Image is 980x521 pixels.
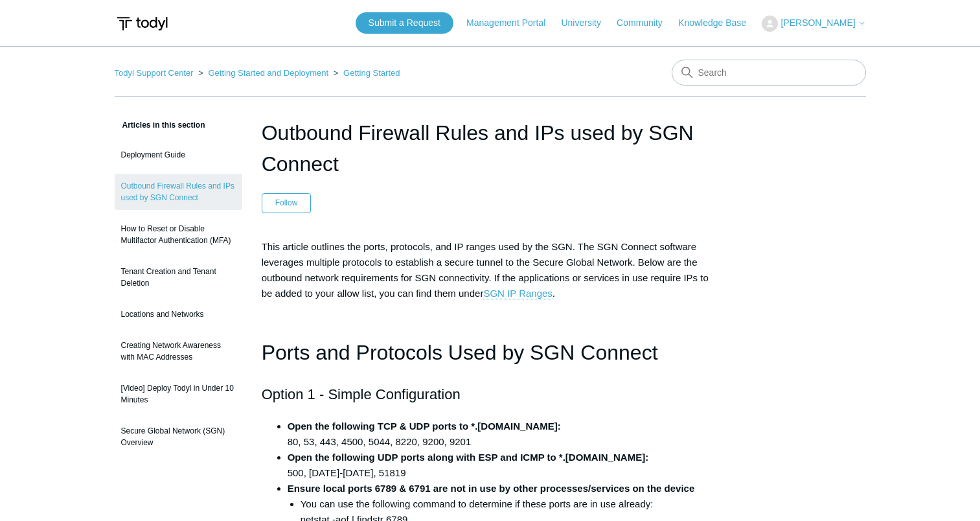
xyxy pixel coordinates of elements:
a: University [561,16,613,30]
button: Follow Article [262,193,312,213]
li: 500, [DATE]-[DATE], 51819 [288,450,719,481]
h2: Option 1 - Simple Configuration [262,383,719,406]
a: Deployment Guide [115,143,242,167]
a: Outbound Firewall Rules and IPs used by SGN Connect [115,174,242,210]
strong: Open the following TCP & UDP ports to *.[DOMAIN_NAME]: [288,421,561,432]
a: Todyl Support Center [115,68,194,78]
a: Locations and Networks [115,302,242,327]
a: Community [617,16,676,30]
strong: Open the following UDP ports along with ESP and ICMP to *.[DOMAIN_NAME]: [288,452,649,463]
a: Creating Network Awareness with MAC Addresses [115,333,242,369]
a: Knowledge Base [678,16,759,30]
a: Tenant Creation and Tenant Deletion [115,259,242,295]
button: [PERSON_NAME] [762,16,865,32]
li: Getting Started [331,68,400,78]
input: Search [672,60,866,86]
li: 80, 53, 443, 4500, 5044, 8220, 9200, 9201 [288,419,719,450]
span: [PERSON_NAME] [781,17,855,28]
a: SGN IP Ranges [483,288,552,299]
li: Getting Started and Deployment [196,68,331,78]
li: Todyl Support Center [115,68,196,78]
a: Management Portal [466,16,558,30]
a: [Video] Deploy Todyl in Under 10 Minutes [115,376,242,412]
a: Secure Global Network (SGN) Overview [115,419,242,455]
img: Todyl Support Center Help Center home page [115,12,170,36]
strong: Ensure local ports 6789 & 6791 are not in use by other processes/services on the device [288,483,695,494]
h1: Outbound Firewall Rules and IPs used by SGN Connect [262,117,719,179]
a: Getting Started [343,68,400,78]
h1: Ports and Protocols Used by SGN Connect [262,336,719,369]
a: Submit a Request [356,12,453,34]
span: This article outlines the ports, protocols, and IP ranges used by the SGN. The SGN Connect softwa... [262,241,709,299]
a: Getting Started and Deployment [208,68,328,78]
span: Articles in this section [115,121,205,130]
a: How to Reset or Disable Multifactor Authentication (MFA) [115,216,242,253]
